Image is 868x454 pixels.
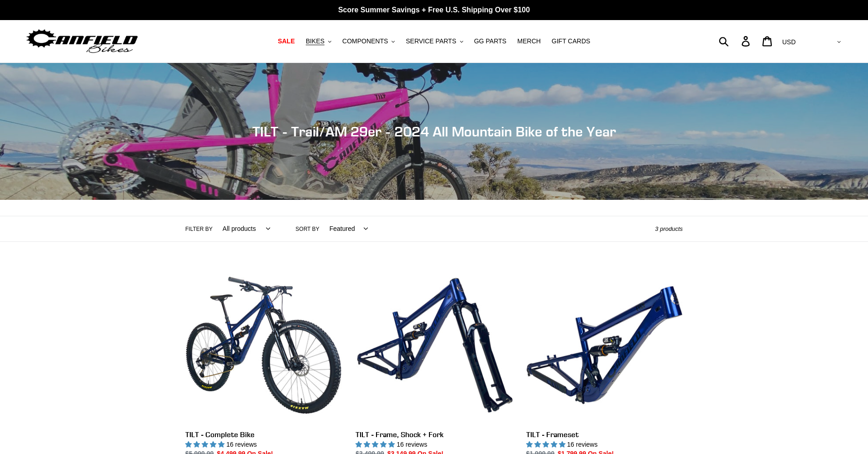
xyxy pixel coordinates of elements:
label: Sort by [296,225,319,233]
span: GIFT CARDS [552,37,591,45]
span: TILT - Trail/AM 29er - 2024 All Mountain Bike of the Year [252,123,616,140]
span: 3 products [655,225,683,232]
span: COMPONENTS [342,37,388,45]
span: GG PARTS [474,37,507,45]
button: SERVICE PARTS [401,35,467,47]
span: SERVICE PARTS [406,37,456,45]
span: BIKES [306,37,324,45]
button: COMPONENTS [338,35,399,47]
a: GG PARTS [470,35,511,47]
span: MERCH [518,37,541,45]
button: BIKES [301,35,336,47]
a: SALE [273,35,299,47]
input: Search [724,31,747,51]
span: SALE [278,37,295,45]
img: Canfield Bikes [25,27,139,56]
label: Filter by [185,225,213,233]
a: GIFT CARDS [547,35,595,47]
a: MERCH [513,35,545,47]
